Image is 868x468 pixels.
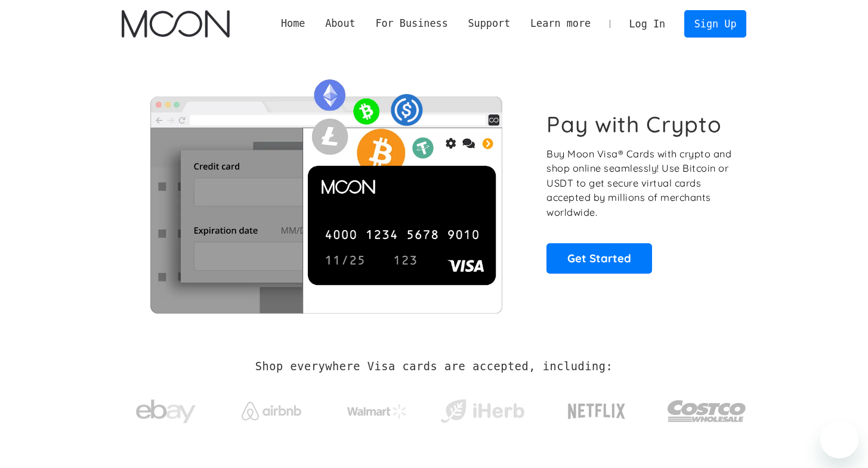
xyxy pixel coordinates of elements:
a: Home [271,16,315,31]
img: Moon Cards let you spend your crypto anywhere Visa is accepted. [122,71,530,313]
img: Costco [667,389,747,433]
h1: Pay with Crypto [546,111,722,138]
h2: Shop everywhere Visa cards are accepted, including: [255,360,613,373]
a: home [122,10,230,38]
div: Support [458,16,520,31]
a: Airbnb [227,390,316,426]
a: ebay [122,381,211,436]
div: For Business [375,16,447,31]
div: About [325,16,356,31]
a: Netflix [543,385,650,432]
img: ebay [136,393,196,430]
div: Learn more [530,16,591,31]
img: iHerb [438,396,527,427]
div: About [315,16,365,31]
div: Support [468,16,510,31]
a: Costco [667,377,747,439]
img: Moon Logo [122,10,230,38]
img: Walmart [347,404,407,419]
a: iHerb [438,384,527,433]
a: Sign Up [684,10,746,37]
img: Netflix [567,396,626,426]
p: Buy Moon Visa® Cards with crypto and shop online seamlessly! Use Bitcoin or USDT to get secure vi... [546,147,733,220]
img: Airbnb [242,402,301,420]
a: Walmart [332,392,421,424]
a: Get Started [546,243,652,273]
div: Learn more [520,16,601,31]
a: Log In [619,11,675,37]
div: For Business [366,16,458,31]
iframe: Button to launch messaging window [820,420,858,458]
